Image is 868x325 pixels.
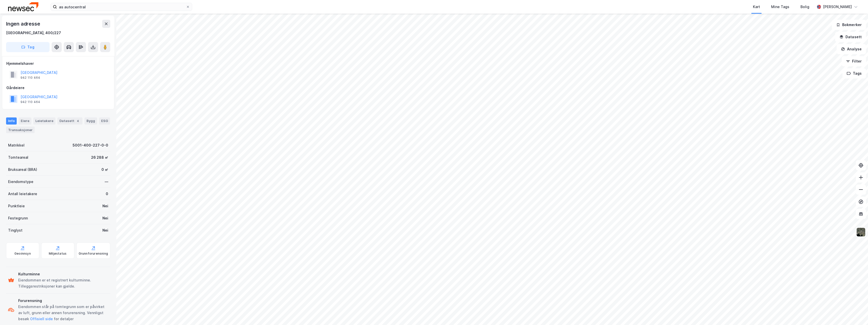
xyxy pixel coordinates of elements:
[8,142,25,148] div: Matrikkel
[8,154,28,160] div: Tomteareal
[8,191,37,197] div: Antall leietakere
[6,117,17,125] div: Info
[33,117,55,125] div: Leietakere
[99,117,110,125] div: ESG
[6,42,50,52] button: Tag
[18,304,108,322] div: Eiendommen står på tomtegrunn som er påvirket av luft, grunn eller annen forurensning. Vennligst ...
[842,56,866,66] button: Filter
[835,32,866,42] button: Datasett
[771,4,789,10] div: Mine Tags
[800,4,809,10] div: Bolig
[842,68,866,78] button: Tags
[75,118,80,124] div: 4
[19,117,31,125] div: Eiere
[14,252,31,256] div: Geoinnsyn
[6,20,41,28] div: Ingen adresse
[823,4,852,10] div: [PERSON_NAME]
[8,203,25,209] div: Punktleie
[18,271,108,277] div: Kulturminne
[20,100,40,104] div: 942 110 464
[91,154,108,160] div: 26 288 ㎡
[102,203,108,209] div: Nei
[843,301,868,325] div: Kontrollprogram for chat
[102,227,108,233] div: Nei
[84,117,97,125] div: Bygg
[753,4,760,10] div: Kart
[6,127,35,133] div: Transaksjoner
[6,30,61,36] div: [GEOGRAPHIC_DATA], 400/227
[8,2,38,11] img: newsec-logo.f6e21ccffca1b3a03d2d.png
[57,3,186,11] input: Søk på adresse, matrikkel, gårdeiere, leietakere eller personer
[106,191,108,197] div: 0
[79,252,108,256] div: Grunnforurensning
[20,76,40,80] div: 942 110 464
[57,117,82,125] div: Datasett
[49,252,67,256] div: Miljøstatus
[18,277,108,289] div: Eiendommen er et registrert kulturminne. Tilleggsrestriksjoner kan gjelde.
[8,215,28,221] div: Festegrunn
[73,142,108,148] div: 5001-400-227-0-0
[105,179,108,185] div: —
[8,227,23,233] div: Tinglyst
[18,298,108,304] div: Forurensning
[102,215,108,221] div: Nei
[832,20,866,30] button: Bokmerker
[856,227,866,237] img: 9k=
[843,301,868,325] iframe: Chat Widget
[101,167,108,173] div: 0 ㎡
[8,179,33,185] div: Eiendomstype
[6,60,110,67] div: Hjemmelshaver
[6,85,110,91] div: Gårdeiere
[8,167,37,173] div: Bruksareal (BRA)
[837,44,866,54] button: Analyse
